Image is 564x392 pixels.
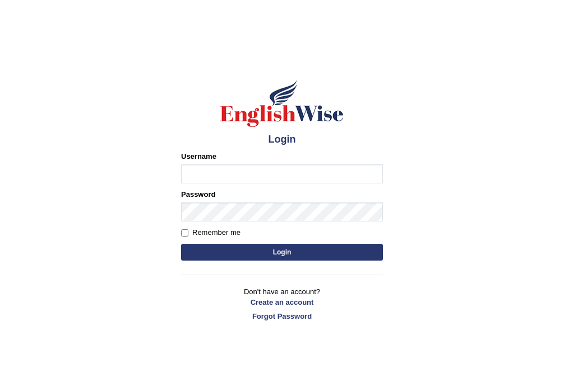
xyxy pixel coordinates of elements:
[218,78,346,129] img: Logo of English Wise sign in for intelligent practice with AI
[181,311,383,322] a: Forgot Password
[181,286,383,321] p: Don't have an account?
[181,151,216,162] label: Username
[181,244,383,261] button: Login
[181,227,241,238] label: Remember me
[181,134,383,145] h4: Login
[181,297,383,308] a: Create an account
[181,229,188,237] input: Remember me
[181,189,215,200] label: Password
